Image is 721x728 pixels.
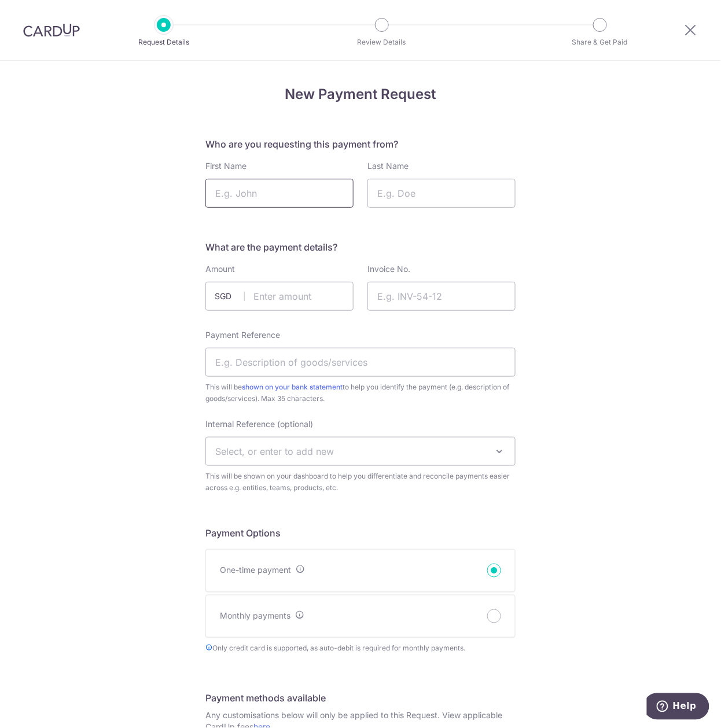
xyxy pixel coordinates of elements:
span: SGD [215,291,245,302]
h4: New Payment Request [205,84,516,105]
span: Only credit card is supported, as auto-debit is required for monthly payments. [205,643,516,655]
p: Share & Get Paid [557,36,643,48]
h5: Payment methods available [205,692,516,705]
iframe: Opens a widget where you can find more information [647,693,709,722]
p: Request Details [121,36,207,48]
img: CardUp [23,23,80,37]
label: Internal Reference (optional) [205,418,313,430]
input: Enter amount [205,282,354,311]
input: E.g. Description of goods/services [205,348,516,377]
label: Invoice No. [367,263,410,275]
label: Payment Reference [205,329,280,341]
input: E.g. INV-54-12 [367,282,516,311]
label: Amount [205,263,235,275]
a: shown on your bank statement [242,383,343,391]
span: This will be to help you identify the payment (e.g. description of goods/services). Max 35 charac... [205,381,516,405]
label: Last Name [367,160,409,172]
span: Select, or enter to add new [215,446,334,457]
input: E.g. John [205,179,354,208]
span: One-time payment [220,565,291,575]
p: Review Details [339,36,425,48]
label: First Name [205,160,247,172]
span: This will be shown on your dashboard to help you differentiate and reconcile payments easier acro... [205,470,516,494]
span: Monthly payments [220,611,290,621]
h5: Payment Options [205,526,516,540]
h5: Who are you requesting this payment from? [205,137,516,151]
input: E.g. Doe [367,179,516,208]
h5: What are the payment details? [205,240,516,254]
